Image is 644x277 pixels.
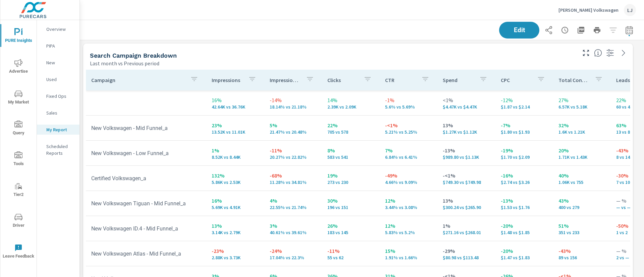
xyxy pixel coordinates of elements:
p: Used [46,76,74,83]
p: 21.47% vs 20.48% [270,129,317,135]
p: 13% [443,121,490,129]
p: New [46,59,74,66]
p: $1.80 vs $1.93 [501,129,548,135]
p: -<1% [385,121,432,129]
span: PURE Insights [2,28,35,45]
span: Driver [2,213,35,229]
p: -7% [501,121,548,129]
p: 1% [212,146,259,154]
h5: Search Campaign Breakdown [90,52,177,59]
p: -24% [270,247,317,255]
p: 40% [558,171,605,180]
p: 22% [327,121,374,129]
p: -29% [443,247,490,255]
button: Edit [499,22,539,39]
p: 4.66% vs 9.09% [385,180,432,185]
p: $989.80 vs $1,131.45 [443,154,490,160]
p: 5.21% vs 5.25% [385,129,432,135]
p: 5.6% vs 5.69% [385,104,432,110]
p: $2.74 vs $3.26 [501,180,548,185]
p: 5.83% vs 5.2% [385,230,432,235]
p: -20% [501,222,548,230]
p: Overview [46,26,74,32]
p: 4% [270,197,317,205]
p: 20.27% vs 22.82% [270,154,317,160]
p: 18.14% vs 21.18% [270,104,317,110]
p: -11% [327,247,374,255]
td: New Volkswagen - Mid Funnel_a [86,120,206,137]
p: 5,863 vs 2,530 [212,180,259,185]
button: Print Report [590,23,604,37]
p: $1.70 vs $2.09 [501,154,548,160]
p: My Report [46,126,74,133]
p: 132% [212,171,259,180]
td: New Volkswagen Tiguan - Mid Funnel_a [86,195,206,212]
span: My Market [2,90,35,106]
p: 3% [270,222,317,230]
p: $300.24 vs $265.90 [443,205,490,210]
p: -13% [443,146,490,154]
p: 89 vs 156 [558,255,605,260]
p: 16% [212,96,259,104]
p: 26% [327,222,374,230]
p: $1.87 vs $2.14 [501,104,548,110]
div: Fixed Ops [37,91,79,101]
p: $749.30 vs $749.98 [443,180,490,185]
p: -14% [270,96,317,104]
p: 3.44% vs 3.08% [385,205,432,210]
td: New Volkswagen ID.4 - Mid Funnel_a [86,220,206,237]
td: Certified Volkswagen_a [86,170,206,187]
span: Tools [2,151,35,168]
p: $4,474.89 vs $4,473.49 [443,104,490,110]
p: -1% [385,96,432,104]
p: 16% [212,197,259,205]
p: -11% [270,146,317,154]
p: 15% [385,247,432,255]
p: Clicks [327,77,358,83]
p: CPC [501,77,532,83]
span: Query [2,121,35,137]
p: 6.84% vs 6.41% [385,154,432,160]
p: 196 vs 151 [327,205,374,210]
div: Scheduled Reports [37,141,79,158]
p: -49% [385,171,432,180]
p: 8% [327,146,374,154]
p: Spend [443,77,474,83]
div: PIPA [37,41,79,51]
span: Leave Feedback [2,244,35,260]
button: Make Fullscreen [581,48,591,58]
p: 400 vs 279 [558,205,605,210]
p: 19% [327,171,374,180]
p: <1% [443,96,490,104]
p: -16% [501,171,548,180]
p: 11.28% vs 34.81% [270,180,317,185]
p: 40.61% vs 39.61% [270,230,317,235]
p: Sales [46,110,74,116]
p: $271.16 vs $268.01 [443,230,490,235]
p: 6,570 vs 5,185 [558,104,605,110]
p: Scheduled Reports [46,143,74,156]
p: 2,880 vs 3,732 [212,255,259,260]
p: 1,060 vs 755 [558,180,605,185]
p: 183 vs 145 [327,230,374,235]
div: nav menu [0,20,37,267]
p: $1.47 vs $1.83 [501,255,548,260]
p: $80.98 vs $113.48 [443,255,490,260]
p: 43% [558,197,605,205]
a: See more details in report [618,48,629,58]
p: 3,139 vs 2,786 [212,230,259,235]
p: 23% [212,121,259,129]
p: 5% [270,121,317,129]
span: This is a summary of Search performance results by campaign. Each column can be sorted. [594,49,602,57]
p: 32% [558,121,605,129]
p: 583 vs 541 [327,154,374,160]
span: Tier2 [2,182,35,199]
p: 30% [327,197,374,205]
p: $1,265.75 vs $1,115.77 [443,129,490,135]
p: 705 vs 578 [327,129,374,135]
p: 1,601 vs 1,214 [558,129,605,135]
p: 12% [385,197,432,205]
p: Fixed Ops [46,93,74,99]
p: Campaign [91,77,185,83]
p: -12% [501,96,548,104]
